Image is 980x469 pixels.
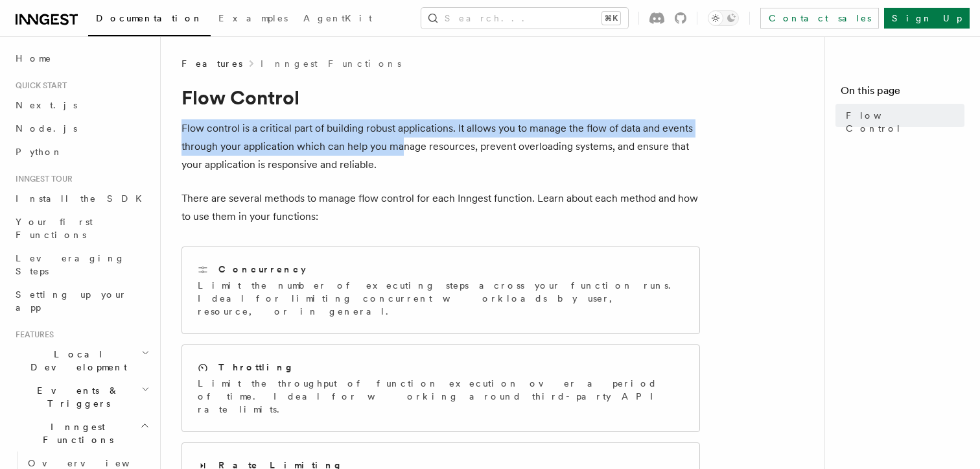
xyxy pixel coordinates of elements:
[181,344,700,432] a: ThrottlingLimit the throughput of function execution over a period of time. Ideal for working aro...
[16,289,127,313] span: Setting up your app
[16,123,77,134] span: Node.js
[16,147,63,157] span: Python
[16,193,150,204] span: Install the SDK
[10,174,73,184] span: Inngest tour
[884,8,970,29] a: Sign Up
[760,8,879,29] a: Contact sales
[181,247,700,334] a: ConcurrencyLimit the number of executing steps across your function runs. Ideal for limiting conc...
[10,140,152,163] a: Python
[10,420,140,446] span: Inngest Functions
[88,4,211,36] a: Documentation
[10,47,152,70] a: Home
[96,13,203,23] span: Documentation
[218,13,288,23] span: Examples
[10,187,152,210] a: Install the SDK
[181,119,700,174] p: Flow control is a critical part of building robust applications. It allows you to manage the flow...
[10,343,152,379] button: Local Development
[211,4,296,35] a: Examples
[708,10,739,26] button: Toggle dark mode
[218,263,306,276] h2: Concurrency
[181,57,242,70] span: Features
[303,13,372,23] span: AgentKit
[10,330,54,340] span: Features
[10,348,141,374] span: Local Development
[261,57,401,70] a: Inngest Functions
[16,217,93,240] span: Your first Functions
[841,83,964,104] h4: On this page
[841,104,964,140] a: Flow Control
[28,458,161,468] span: Overview
[198,377,684,416] p: Limit the throughput of function execution over a period of time. Ideal for working around third-...
[10,93,152,117] a: Next.js
[181,86,700,109] h1: Flow Control
[421,8,628,29] button: Search...⌘K
[10,117,152,140] a: Node.js
[10,210,152,247] a: Your first Functions
[16,100,77,110] span: Next.js
[198,279,684,318] p: Limit the number of executing steps across your function runs. Ideal for limiting concurrent work...
[181,189,700,226] p: There are several methods to manage flow control for each Inngest function. Learn about each meth...
[602,12,620,25] kbd: ⌘K
[846,109,964,135] span: Flow Control
[218,361,294,374] h2: Throttling
[16,253,125,276] span: Leveraging Steps
[10,379,152,415] button: Events & Triggers
[296,4,380,35] a: AgentKit
[16,52,52,65] span: Home
[10,415,152,451] button: Inngest Functions
[10,283,152,319] a: Setting up your app
[10,247,152,283] a: Leveraging Steps
[10,80,67,91] span: Quick start
[10,384,141,410] span: Events & Triggers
